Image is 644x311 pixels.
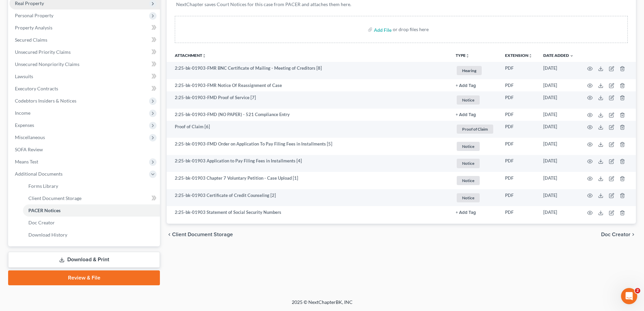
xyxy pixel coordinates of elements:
[15,134,45,140] span: Miscellaneous
[28,207,61,213] span: PACER Notices
[23,204,160,217] a: PACER Notices
[23,180,160,192] a: Forms Library
[601,232,630,237] span: Doc Creator
[538,206,579,218] td: [DATE]
[15,73,33,79] span: Lawsuits
[15,147,43,152] span: SOFA Review
[176,1,626,8] p: NextChapter saves Court Notices for this case from PACER and attaches them here.
[500,189,538,206] td: PDF
[167,155,450,172] td: 2:25-bk-01903 Application to Pay Filing Fees in Installments [4]
[456,84,476,88] button: + Add Tag
[167,206,450,218] td: 2:25-bk-01903 Statement of Social Security Numbers
[456,175,494,186] a: Notice
[172,232,233,237] span: Client Document Storage
[601,232,636,237] button: Doc Creator chevron_right
[167,232,233,237] button: chevron_left Client Document Storage
[538,109,579,121] td: [DATE]
[621,288,637,304] iframe: Intercom live chat
[538,62,579,79] td: [DATE]
[15,98,76,104] span: Codebtors Insiders & Notices
[538,138,579,155] td: [DATE]
[630,232,636,237] i: chevron_right
[456,65,494,76] a: Hearing
[167,138,450,155] td: 2:25-bk-01903-FMD Order on Application To Pay Filing Fees in Installments [5]
[500,62,538,79] td: PDF
[23,192,160,204] a: Client Document Storage
[457,95,480,105] span: Notice
[500,121,538,138] td: PDF
[9,143,160,156] a: SOFA Review
[500,109,538,121] td: PDF
[457,176,480,185] span: Notice
[28,232,67,238] span: Download History
[167,172,450,189] td: 2:25-bk-01903 Chapter 7 Voluntary Petition - Case Upload [1]
[456,82,494,89] a: + Add Tag
[538,79,579,91] td: [DATE]
[456,192,494,203] a: Notice
[167,121,450,138] td: Proof of Claim [6]
[15,13,53,18] span: Personal Property
[15,37,47,43] span: Secured Claims
[9,70,160,83] a: Lawsuits
[15,171,63,177] span: Additional Documents
[15,122,34,128] span: Expenses
[538,91,579,109] td: [DATE]
[28,195,81,201] span: Client Document Storage
[500,155,538,172] td: PDF
[500,206,538,218] td: PDF
[9,58,160,70] a: Unsecured Nonpriority Claims
[456,94,494,106] a: Notice
[456,209,494,216] a: + Add Tag
[457,125,493,134] span: Proof of Claim
[28,183,58,189] span: Forms Library
[538,189,579,206] td: [DATE]
[457,66,482,75] span: Hearing
[456,124,494,135] a: Proof of Claim
[456,111,494,118] a: + Add Tag
[167,91,450,109] td: 2:25-bk-01903-FMD Proof of Service [7]
[9,22,160,34] a: Property Analysis
[538,172,579,189] td: [DATE]
[457,142,480,151] span: Notice
[570,54,574,58] i: expand_more
[9,46,160,58] a: Unsecured Priority Claims
[500,91,538,109] td: PDF
[167,79,450,91] td: 2:25-bk-01903-FMR Notice Of Reassignment of Case
[457,159,480,168] span: Notice
[456,113,476,117] button: + Add Tag
[456,210,476,215] button: + Add Tag
[8,252,160,268] a: Download & Print
[28,220,55,225] span: Doc Creator
[129,299,515,311] div: 2025 © NextChapterBK, INC
[8,270,160,285] a: Review & File
[15,110,30,116] span: Income
[9,34,160,46] a: Secured Claims
[528,54,532,58] i: unfold_more
[202,54,206,58] i: unfold_more
[456,158,494,169] a: Notice
[457,193,480,202] span: Notice
[15,61,79,67] span: Unsecured Nonpriority Claims
[543,53,574,58] a: Date Added expand_more
[456,53,470,58] button: TYPEunfold_more
[500,172,538,189] td: PDF
[23,229,160,241] a: Download History
[15,25,52,30] span: Property Analysis
[15,86,58,91] span: Executory Contracts
[505,53,532,58] a: Extensionunfold_more
[466,54,470,58] i: unfold_more
[635,288,640,293] span: 2
[167,109,450,121] td: 2:25-bk-01903-FMD (NO PAPER) - 521 Compliance Entry
[500,138,538,155] td: PDF
[167,189,450,206] td: 2:25-bk-01903 Certificate of Credit Counseling [2]
[456,141,494,152] a: Notice
[500,79,538,91] td: PDF
[167,232,172,237] i: chevron_left
[175,53,206,58] a: Attachmentunfold_more
[167,62,450,79] td: 2:25-bk-01903-FMR BNC Certificate of Mailing - Meeting of Creditors [8]
[15,0,44,6] span: Real Property
[23,217,160,229] a: Doc Creator
[393,26,429,33] div: or drop files here
[15,49,71,55] span: Unsecured Priority Claims
[538,121,579,138] td: [DATE]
